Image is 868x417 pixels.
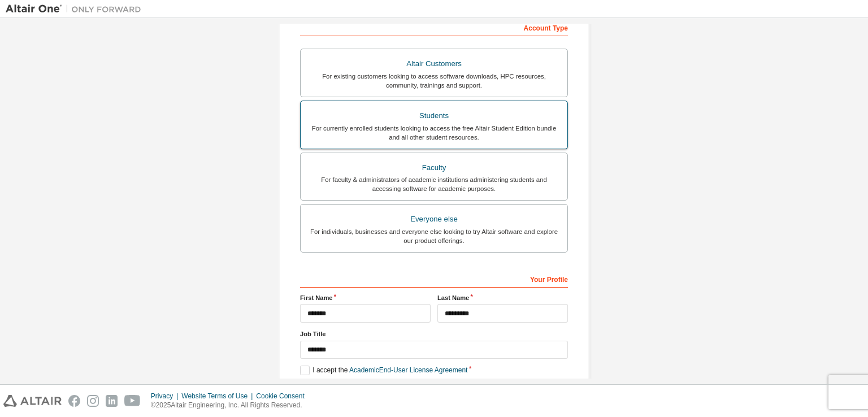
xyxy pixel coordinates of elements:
img: altair_logo.svg [3,395,62,407]
img: youtube.svg [124,395,141,407]
div: Altair Customers [307,56,561,72]
a: Academic End-User License Agreement [349,366,467,374]
div: For individuals, businesses and everyone else looking to try Altair software and explore our prod... [307,227,561,245]
div: For currently enrolled students looking to access the free Altair Student Edition bundle and all ... [307,124,561,142]
div: Everyone else [307,211,561,227]
div: Students [307,108,561,124]
p: © 2025 Altair Engineering, Inc. All Rights Reserved. [151,401,311,410]
label: Last Name [437,293,568,302]
div: Website Terms of Use [181,392,256,401]
img: instagram.svg [87,395,99,407]
div: Faculty [307,160,561,176]
div: Cookie Consent [256,392,311,401]
div: For faculty & administrators of academic institutions administering students and accessing softwa... [307,175,561,193]
img: linkedin.svg [106,395,118,407]
label: First Name [300,293,431,302]
img: Altair One [6,3,147,15]
label: Job Title [300,329,568,338]
div: Privacy [151,392,181,401]
div: Your Profile [300,270,568,288]
label: I accept the [300,366,467,375]
img: facebook.svg [68,395,80,407]
div: Account Type [300,18,568,36]
div: For existing customers looking to access software downloads, HPC resources, community, trainings ... [307,72,561,90]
